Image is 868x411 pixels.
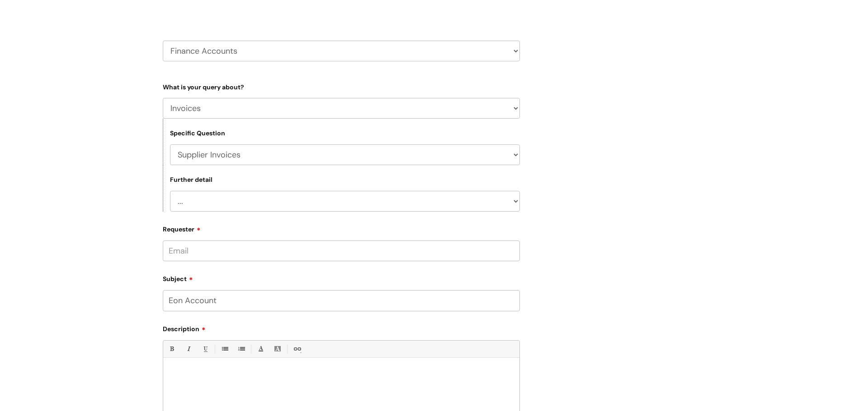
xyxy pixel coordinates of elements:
a: Link [291,343,302,355]
a: 1. Ordered List (Ctrl-Shift-8) [236,343,247,355]
a: Back Color [272,343,283,355]
label: Specific Question [170,129,225,137]
label: Further detail [170,176,212,184]
a: Font Color [255,343,266,355]
label: Subject [163,272,520,283]
a: Underline(Ctrl-U) [199,343,211,355]
a: Bold (Ctrl-B) [166,343,177,355]
label: Requester [163,222,520,233]
a: • Unordered List (Ctrl-Shift-7) [219,343,230,355]
a: Italic (Ctrl-I) [183,343,194,355]
label: What is your query about? [163,82,520,91]
label: Description [163,322,520,333]
input: Email [163,240,520,261]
